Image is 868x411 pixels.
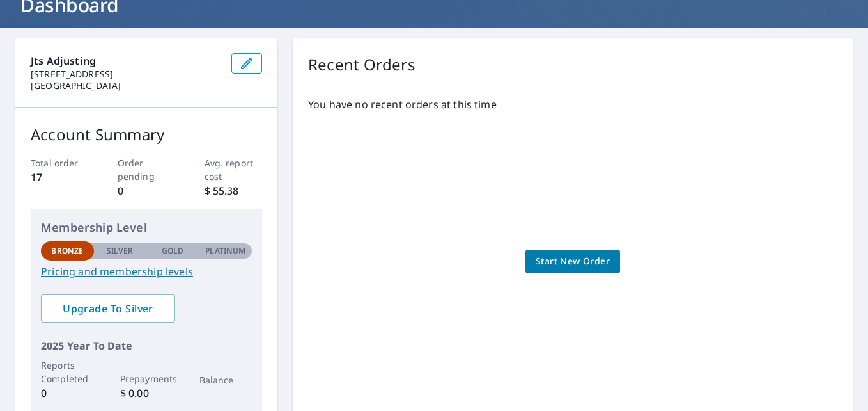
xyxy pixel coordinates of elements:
[41,385,94,401] p: 0
[31,68,221,80] p: [STREET_ADDRESS]
[41,264,252,279] a: Pricing and membership levels
[536,254,610,270] span: Start New Order
[205,156,263,183] p: Avg. report cost
[31,170,89,185] p: 17
[41,338,252,353] p: 2025 Year To Date
[51,302,165,316] span: Upgrade To Silver
[120,385,173,401] p: $ 0.00
[162,245,183,257] p: Gold
[41,359,94,385] p: Reports Completed
[199,373,252,387] p: Balance
[118,156,176,183] p: Order pending
[308,53,415,76] p: Recent Orders
[107,245,134,257] p: Silver
[31,123,262,146] p: Account Summary
[51,245,83,257] p: Bronze
[525,250,620,273] a: Start New Order
[41,294,175,323] a: Upgrade To Silver
[41,219,252,236] p: Membership Level
[205,183,263,198] p: $ 55.38
[205,245,245,257] p: Platinum
[308,97,837,112] p: You have no recent orders at this time
[120,372,173,385] p: Prepayments
[31,80,221,92] p: [GEOGRAPHIC_DATA]
[118,183,176,198] p: 0
[31,53,221,68] p: Jts Adjusting
[31,156,89,170] p: Total order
